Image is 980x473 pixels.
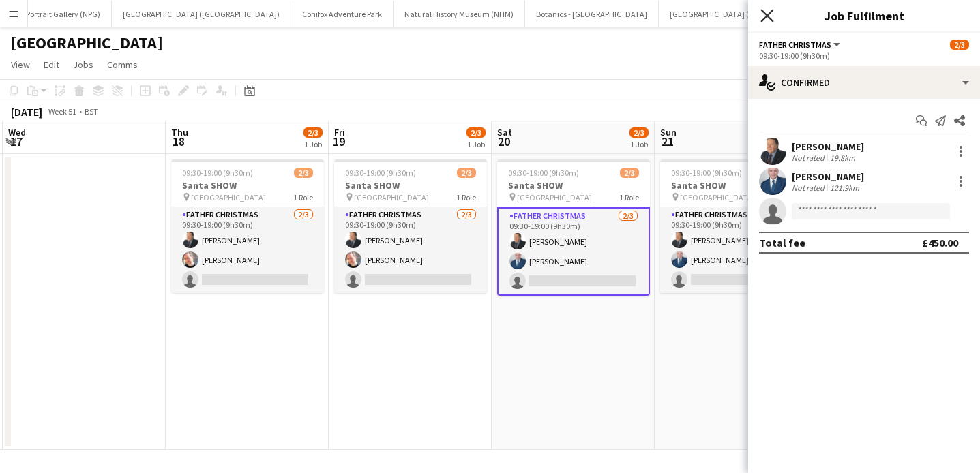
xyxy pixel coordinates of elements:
[44,59,59,71] span: Edit
[660,159,813,293] app-job-card: 09:30-19:00 (9h30m)2/3Santa SHOW [GEOGRAPHIC_DATA]1 RoleFather Christmas2/309:30-19:00 (9h30m)[PE...
[8,126,26,138] span: Wed
[107,59,138,71] span: Comms
[671,168,742,178] span: 09:30-19:00 (9h30m)
[171,179,324,192] h3: Santa SHOW
[304,139,322,149] div: 1 Job
[792,183,827,193] div: Not rated
[630,139,648,149] div: 1 Job
[467,139,485,149] div: 1 Job
[660,179,813,192] h3: Santa SHOW
[102,56,143,74] a: Comms
[759,50,969,61] div: 09:30-19:00 (9h30m)
[466,127,486,138] span: 2/3
[171,126,188,138] span: Thu
[345,168,416,178] span: 09:30-19:00 (9h30m)
[497,207,650,296] app-card-role: Father Christmas2/309:30-19:00 (9h30m)[PERSON_NAME][PERSON_NAME]
[294,168,313,178] span: 2/3
[11,59,30,71] span: View
[497,159,650,296] app-job-card: 09:30-19:00 (9h30m)2/3Santa SHOW [GEOGRAPHIC_DATA]1 RoleFather Christmas2/309:30-19:00 (9h30m)[PE...
[354,192,429,202] span: [GEOGRAPHIC_DATA]
[5,56,35,74] a: View
[291,1,394,27] button: Conifox Adventure Park
[759,40,842,50] button: Father Christmas
[827,183,862,193] div: 121.9km
[293,192,313,202] span: 1 Role
[827,153,858,163] div: 19.8km
[456,192,476,202] span: 1 Role
[191,192,266,202] span: [GEOGRAPHIC_DATA]
[658,134,677,149] span: 21
[73,59,93,71] span: Jobs
[45,106,79,117] span: Week 51
[303,127,323,138] span: 2/3
[497,126,512,138] span: Sat
[182,168,253,178] span: 09:30-19:00 (9h30m)
[792,153,827,163] div: Not rated
[619,192,639,202] span: 1 Role
[11,33,163,53] h1: [GEOGRAPHIC_DATA]
[169,134,188,149] span: 18
[68,56,99,74] a: Jobs
[922,236,958,249] div: £450.00
[748,7,980,25] h3: Job Fulfilment
[680,192,755,202] span: [GEOGRAPHIC_DATA]
[659,1,777,27] button: [GEOGRAPHIC_DATA] (HES)
[660,126,677,138] span: Sun
[85,106,98,117] div: BST
[759,40,831,50] span: Father Christmas
[792,170,864,183] div: [PERSON_NAME]
[792,140,864,153] div: [PERSON_NAME]
[759,236,805,249] div: Total fee
[629,127,649,138] span: 2/3
[394,1,525,27] button: Natural History Museum (NHM)
[112,1,291,27] button: [GEOGRAPHIC_DATA] ([GEOGRAPHIC_DATA])
[334,179,487,192] h3: Santa SHOW
[334,207,487,293] app-card-role: Father Christmas2/309:30-19:00 (9h30m)[PERSON_NAME][PERSON_NAME]
[457,168,476,178] span: 2/3
[38,56,65,74] a: Edit
[497,179,650,192] h3: Santa SHOW
[508,168,579,178] span: 09:30-19:00 (9h30m)
[517,192,592,202] span: [GEOGRAPHIC_DATA]
[950,40,969,50] span: 2/3
[748,66,980,99] div: Confirmed
[334,159,487,293] app-job-card: 09:30-19:00 (9h30m)2/3Santa SHOW [GEOGRAPHIC_DATA]1 RoleFather Christmas2/309:30-19:00 (9h30m)[PE...
[334,126,345,138] span: Fri
[525,1,659,27] button: Botanics - [GEOGRAPHIC_DATA]
[171,207,324,293] app-card-role: Father Christmas2/309:30-19:00 (9h30m)[PERSON_NAME][PERSON_NAME]
[495,134,512,149] span: 20
[11,105,42,119] div: [DATE]
[332,134,345,149] span: 19
[620,168,639,178] span: 2/3
[660,207,813,293] app-card-role: Father Christmas2/309:30-19:00 (9h30m)[PERSON_NAME][PERSON_NAME]
[171,159,324,293] app-job-card: 09:30-19:00 (9h30m)2/3Santa SHOW [GEOGRAPHIC_DATA]1 RoleFather Christmas2/309:30-19:00 (9h30m)[PE...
